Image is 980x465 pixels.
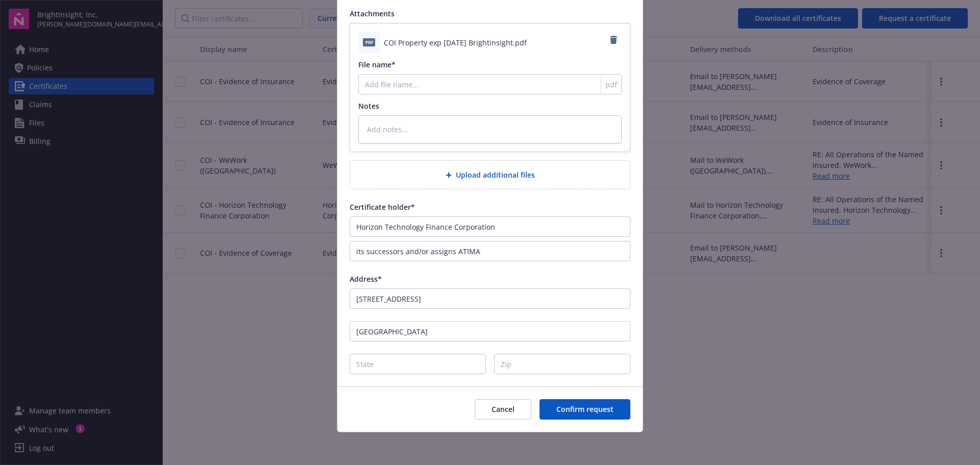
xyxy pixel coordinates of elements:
span: Notes [358,101,379,111]
input: City [350,321,630,341]
input: Name line 2 [350,241,630,261]
span: Confirm request [556,404,614,414]
div: Upload additional files [350,160,630,189]
a: Remove [605,32,622,48]
span: pdf [363,38,375,46]
button: Cancel [475,399,531,420]
span: Attachments [350,9,395,18]
span: Certificate holder* [350,202,415,212]
input: Zip [494,354,630,374]
button: Confirm request [540,399,630,420]
span: Upload additional files [456,169,535,180]
input: Street [350,288,630,309]
span: Address* [350,274,382,284]
input: Add file name... [358,74,622,94]
input: Name line 1 [350,216,630,237]
span: Cancel [492,404,514,414]
span: pdf [605,79,617,90]
input: State [350,354,486,374]
span: File name* [358,60,396,69]
span: COI Property exp [DATE] Brightinsight.pdf [384,37,527,48]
